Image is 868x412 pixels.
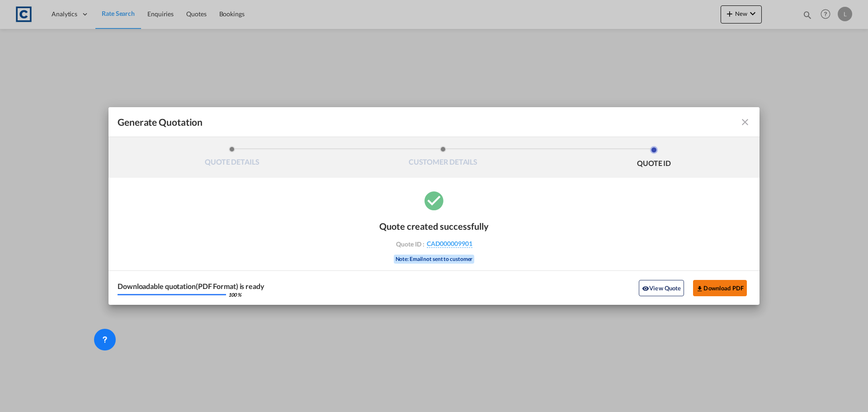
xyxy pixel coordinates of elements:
[696,285,703,292] md-icon: icon-download
[423,189,445,212] md-icon: icon-checkbox-marked-circle
[382,240,486,248] div: Quote ID :
[548,146,759,170] li: QUOTE ID
[394,255,475,264] div: Note: Email not sent to customer
[642,285,649,292] md-icon: icon-eye
[118,283,264,290] div: Downloadable quotation(PDF Format) is ready
[693,280,747,296] button: Download PDF
[228,292,241,297] div: 100 %
[740,117,750,128] md-icon: icon-close fg-AAA8AD cursor m-0
[108,107,759,305] md-dialog: Generate QuotationQUOTE ...
[338,146,549,170] li: CUSTOMER DETAILS
[127,146,338,170] li: QUOTE DETAILS
[427,240,472,248] span: CAD000009901
[379,221,489,232] div: Quote created successfully
[118,116,203,128] span: Generate Quotation
[639,280,684,296] button: icon-eyeView Quote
